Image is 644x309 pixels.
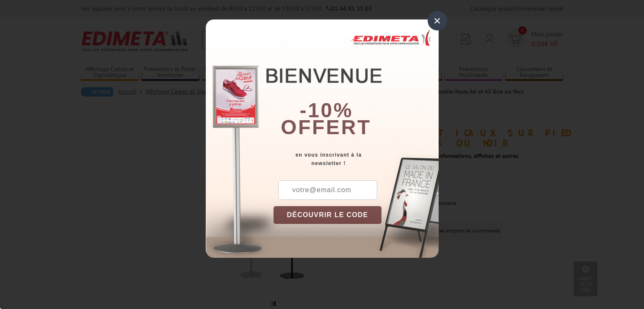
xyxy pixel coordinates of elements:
[428,11,447,30] div: ×
[300,99,353,121] b: -10%
[278,180,377,200] input: votre@email.com
[274,206,382,224] button: DÉCOUVRIR LE CODE
[281,116,371,138] font: offert
[274,151,439,168] div: en vous inscrivant à la newsletter !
